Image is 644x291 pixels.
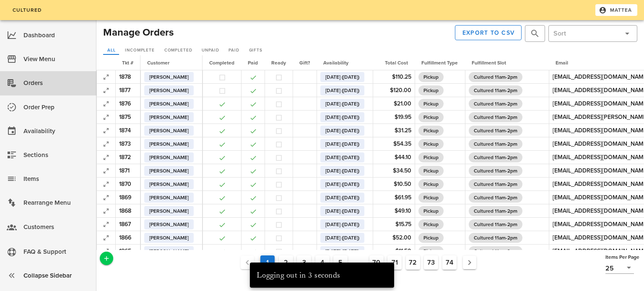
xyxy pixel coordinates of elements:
td: 1876 [115,97,140,111]
td: $52.00 [373,231,415,245]
span: Pickup [423,193,439,203]
button: Expand Record [100,232,112,244]
span: Pickup [423,112,439,122]
td: 1874 [115,124,140,137]
span: Export to CSV [462,29,515,36]
span: [DATE] ([DATE]) [325,233,359,243]
td: 1877 [115,84,140,97]
input: Sort [553,27,619,40]
button: Expand Record [100,165,112,177]
span: [PERSON_NAME] [149,85,189,95]
span: [DATE] ([DATE]) [325,179,359,189]
span: Tkt # [122,60,133,66]
td: 1873 [115,137,140,151]
td: 1878 [115,70,140,84]
th: Customer [140,55,203,70]
span: Cultured 11am-2pm [474,112,517,122]
span: ... [352,256,365,269]
span: [PERSON_NAME] [149,219,189,229]
button: Mattea [595,4,637,16]
td: $120.00 [373,84,415,97]
span: Items Per Page [605,254,639,260]
span: Cultured 11am-2pm [474,219,517,229]
button: Expand Record [100,85,112,96]
td: $49.10 [373,204,415,218]
td: $10.50 [373,178,415,191]
span: [DATE] ([DATE]) [325,112,359,122]
div: Records 1 - 25 of 1849 [113,273,604,284]
th: Fulfillment Slot [465,55,549,70]
span: [DATE] ([DATE]) [325,246,359,256]
span: Cultured 11am-2pm [474,99,517,109]
div: 25 [605,263,634,273]
span: Paid [248,60,258,66]
span: Paid [228,48,239,53]
span: [DATE] ([DATE]) [325,72,359,82]
span: Gift? [299,60,310,66]
th: Gift? [293,55,317,70]
td: $21.00 [373,97,415,111]
span: Pickup [423,246,439,256]
span: Fulfillment Type [421,60,458,66]
span: Cultured 11am-2pm [474,206,517,216]
span: Cultured 11am-2pm [474,152,517,162]
nav: Pagination Navigation [115,253,602,272]
th: Completed [203,55,241,70]
span: [PERSON_NAME] [149,179,189,189]
span: [PERSON_NAME] [149,206,189,216]
a: Completed [160,46,196,55]
span: [DATE] ([DATE]) [325,126,359,136]
span: Cultured 11am-2pm [474,139,517,149]
button: Current Page, Page 1 [260,255,275,270]
td: $34.50 [373,164,415,178]
span: Ready [271,60,286,66]
span: [PERSON_NAME] [149,233,189,243]
span: Completed [209,60,234,66]
td: 1868 [115,204,140,218]
span: Cultured [12,7,42,13]
button: Expand Record [100,192,112,203]
div: Dashboard [23,28,90,42]
span: [PERSON_NAME] [149,166,189,176]
td: 1870 [115,178,140,191]
span: Pickup [423,85,439,95]
span: Availability [323,60,348,66]
span: Cultured 11am-2pm [474,85,517,95]
button: Goto Page 5 [333,255,348,270]
button: Expand Record [100,152,112,163]
td: 1875 [115,111,140,124]
h2: Manage Orders [103,25,174,40]
div: Items [23,172,90,186]
button: Expand Record [100,205,112,217]
button: Goto Page 71 [387,255,402,270]
button: Export to CSV [455,25,522,40]
div: Collapse Sidebar [23,269,90,283]
span: Fulfillment Slot [472,60,506,66]
a: Unpaid [198,46,223,55]
span: [DATE] ([DATE]) [325,99,359,109]
span: [DATE] ([DATE]) [325,193,359,203]
a: All [103,46,119,55]
button: Goto Page 3 [297,255,311,270]
span: Cultured 11am-2pm [474,193,517,203]
div: FAQ & Support [23,245,90,259]
button: Goto Page 72 [406,255,420,270]
td: $11.50 [373,245,415,258]
span: [PERSON_NAME] [149,99,189,109]
button: Goto Page 70 [369,255,384,270]
td: $19.95 [373,111,415,124]
span: Pickup [423,152,439,162]
span: Total Cost [385,60,408,66]
th: Availability [317,55,373,70]
span: Mattea [600,6,632,14]
span: Pickup [423,179,439,189]
button: Goto Page 74 [442,255,457,270]
button: Expand Record [100,219,112,230]
div: Logging out in 3 seconds [257,268,384,282]
span: Customer [147,60,169,66]
th: Tkt # [115,55,140,70]
span: [DATE] ([DATE]) [325,219,359,229]
span: Incomplete [125,48,155,53]
button: Expand Record [100,138,112,150]
span: [PERSON_NAME] [149,126,189,136]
